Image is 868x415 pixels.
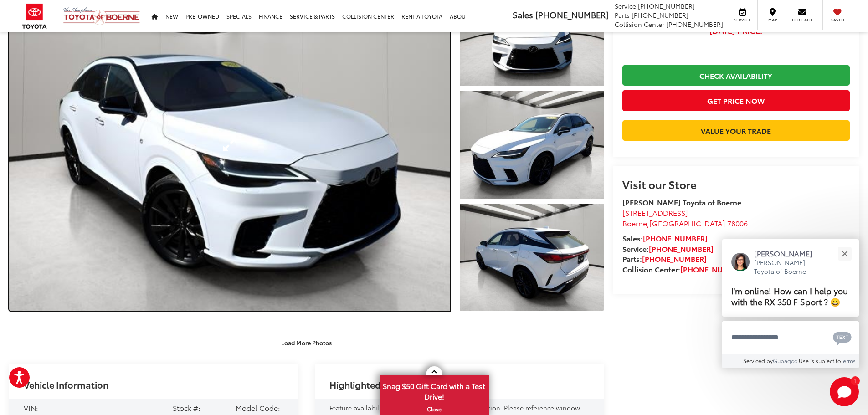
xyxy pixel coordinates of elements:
[622,26,850,35] span: [DATE] Price:
[722,239,859,368] div: Close[PERSON_NAME][PERSON_NAME] Toyota of BoerneI'm online! How can I help you with the RX 350 F ...
[680,264,745,274] a: [PHONE_NUMBER]
[622,233,708,243] strong: Sales:
[622,90,850,111] button: Get Price Now
[615,1,636,10] span: Service
[830,377,859,406] svg: Start Chat
[622,264,745,274] strong: Collision Center:
[535,9,608,20] span: [PHONE_NUMBER]
[773,357,799,364] a: Gubagoo.
[173,402,200,413] span: Stock #:
[513,9,533,20] span: Sales
[835,244,854,263] button: Close
[731,284,848,307] span: I'm online! How can I help you with the RX 350 F Sport ? 😀
[649,218,725,228] span: [GEOGRAPHIC_DATA]
[622,218,647,228] span: Boerne
[329,379,420,389] h2: Highlighted Features
[622,178,850,190] h2: Visit our Store
[458,89,605,200] img: 2024 Lexus RX 350 F SPORT Handling
[24,379,108,389] h2: Vehicle Information
[458,202,605,312] img: 2024 Lexus RX 350 F SPORT Handling
[638,1,695,10] span: [PHONE_NUMBER]
[622,253,707,264] strong: Parts:
[460,91,604,199] a: Expand Photo 2
[615,20,664,29] span: Collision Center
[827,17,847,23] span: Saved
[727,218,748,228] span: 78006
[830,327,854,348] button: Chat with SMS
[830,377,859,406] button: Toggle Chat Window
[792,17,812,23] span: Contact
[622,207,748,228] a: [STREET_ADDRESS] Boerne,[GEOGRAPHIC_DATA] 78006
[833,331,852,345] svg: Text
[63,7,140,26] img: Vic Vaughan Toyota of Boerne
[799,357,841,364] span: Use is subject to
[649,243,714,254] a: [PHONE_NUMBER]
[642,253,707,264] a: [PHONE_NUMBER]
[632,10,688,20] span: [PHONE_NUMBER]
[622,120,850,141] a: Value Your Trade
[622,218,748,228] span: ,
[380,376,488,404] span: Snag $50 Gift Card with a Test Drive!
[743,357,773,364] span: Serviced by
[841,357,856,364] a: Terms
[754,258,822,276] p: [PERSON_NAME] Toyota of Boerne
[275,334,338,350] button: Load More Photos
[732,17,753,23] span: Service
[615,10,630,20] span: Parts
[762,17,782,23] span: Map
[622,197,741,207] strong: [PERSON_NAME] Toyota of Boerne
[460,204,604,312] a: Expand Photo 3
[643,233,708,243] a: [PHONE_NUMBER]
[236,402,280,413] span: Model Code:
[622,243,714,254] strong: Service:
[854,379,856,383] span: 1
[666,20,723,29] span: [PHONE_NUMBER]
[722,321,859,354] textarea: Type your message
[622,207,688,218] span: [STREET_ADDRESS]
[754,248,822,258] p: [PERSON_NAME]
[24,402,38,413] span: VIN:
[622,65,850,86] a: Check Availability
